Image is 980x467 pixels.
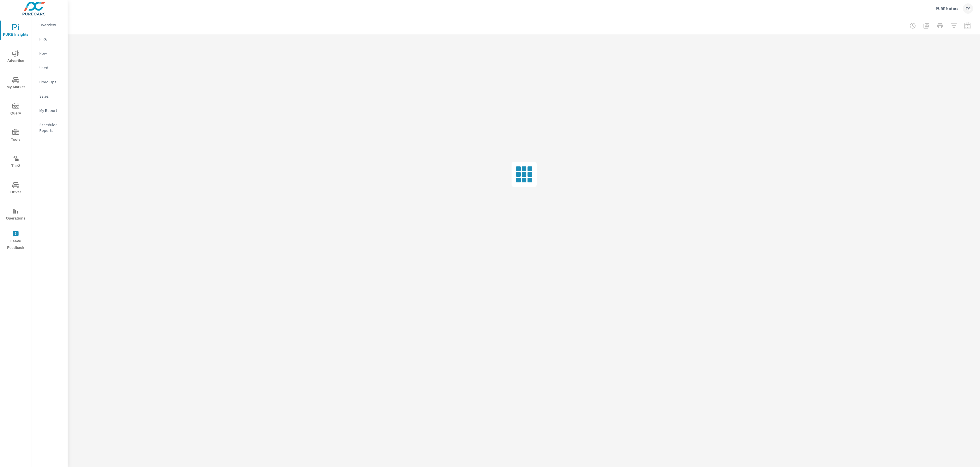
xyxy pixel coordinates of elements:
div: Used [31,63,68,72]
div: Fixed Ops [31,78,68,86]
p: Fixed Ops [39,79,63,85]
p: Used [39,65,63,71]
p: PIPA [39,36,63,42]
div: Sales [31,92,68,100]
p: Scheduled Reports [39,122,63,133]
div: Scheduled Reports [31,120,68,135]
span: Query [2,103,29,117]
div: My Report [31,106,68,115]
div: nav menu [0,17,31,253]
span: Tools [2,129,29,143]
span: PURE Insights [2,24,29,38]
p: PURE Motors [936,6,958,11]
div: PIPA [31,35,68,43]
span: Tier2 [2,155,29,169]
div: TS [963,3,973,14]
span: Advertise [2,50,29,64]
span: My Market [2,77,29,90]
p: Overview [39,22,63,28]
p: New [39,51,63,56]
p: Sales [39,93,63,99]
div: Overview [31,21,68,29]
span: Operations [2,208,29,222]
div: New [31,49,68,58]
span: Driver [2,182,29,196]
span: Leave Feedback [2,231,29,251]
p: My Report [39,108,63,113]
